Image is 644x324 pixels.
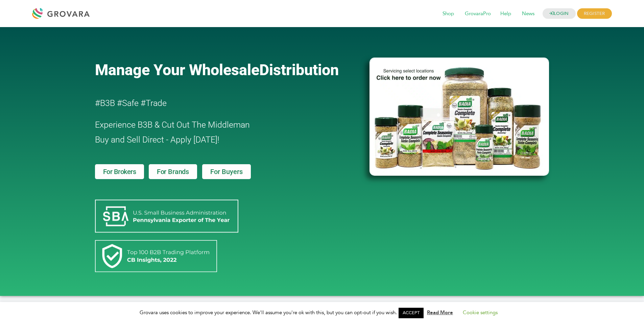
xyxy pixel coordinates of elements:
[95,61,259,79] span: Manage Your Wholesale
[149,164,197,179] a: For Brands
[95,120,250,130] span: Experience B3B & Cut Out The Middleman
[103,168,136,175] span: For Brokers
[95,135,219,145] span: Buy and Sell Direct - Apply [DATE]!
[399,308,424,318] a: ACCEPT
[460,7,496,20] span: GrovaraPro
[95,96,331,111] h2: #B3B #Safe #Trade
[140,309,504,316] span: Grovara uses cookies to improve your experience. We'll assume you're ok with this, but you can op...
[157,168,189,175] span: For Brands
[577,8,612,19] span: REGISTER
[438,10,459,18] a: Shop
[202,164,251,179] a: For Buyers
[496,10,516,18] a: Help
[95,164,144,179] a: For Brokers
[95,61,359,79] a: Manage Your WholesaleDistribution
[463,309,498,316] a: Cookie settings
[460,10,496,18] a: GrovaraPro
[517,10,539,18] a: News
[427,309,453,316] a: Read More
[438,7,459,20] span: Shop
[517,7,539,20] span: News
[259,61,339,79] span: Distribution
[543,8,576,19] a: LOGIN
[496,7,516,20] span: Help
[210,168,243,175] span: For Buyers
